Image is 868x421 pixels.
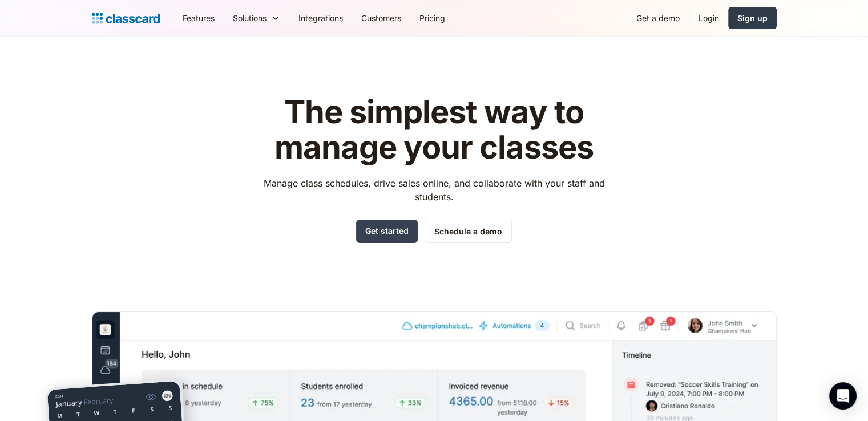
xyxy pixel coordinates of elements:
div: Open Intercom Messenger [829,382,857,410]
a: Schedule a demo [425,220,512,243]
div: Sign up [737,12,768,24]
a: Get started [356,220,418,243]
p: Manage class schedules, drive sales online, and collaborate with your staff and students. [253,176,615,204]
a: Login [689,5,728,31]
div: Solutions [224,5,289,31]
a: Features [173,5,224,31]
h1: The simplest way to manage your classes [253,95,615,165]
a: home [92,10,160,26]
a: Integrations [289,5,352,31]
a: Customers [352,5,410,31]
a: Pricing [410,5,454,31]
a: Get a demo [627,5,689,31]
a: Sign up [728,7,777,29]
div: Solutions [233,12,267,24]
